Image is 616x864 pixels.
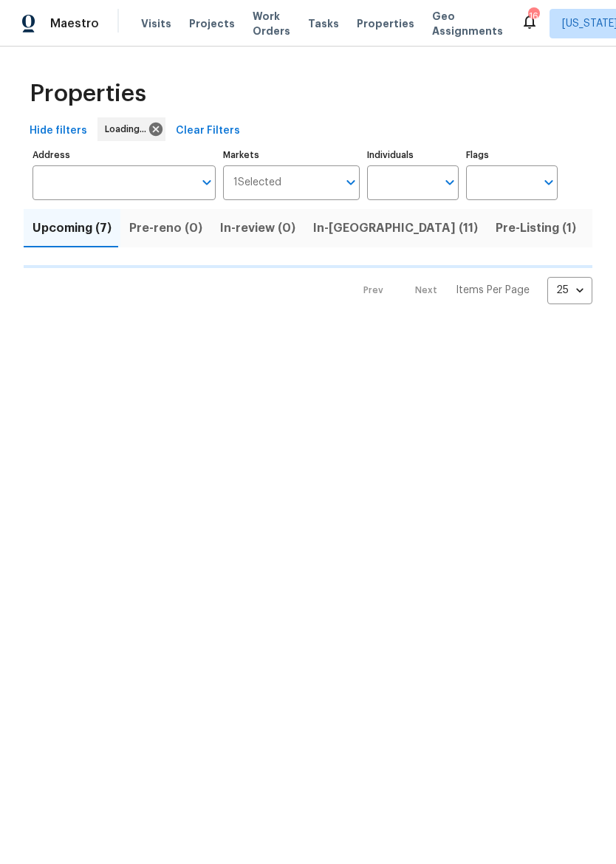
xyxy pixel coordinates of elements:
span: Visits [141,16,171,31]
button: Open [340,172,361,193]
div: 25 [547,271,592,309]
button: Open [439,172,460,193]
span: Clear Filters [176,122,240,140]
div: Loading... [97,117,165,141]
span: Projects [189,16,235,31]
span: Tasks [308,18,339,29]
button: Open [538,172,559,193]
span: Pre-Listing (1) [496,218,576,239]
button: Open [196,172,217,193]
div: 16 [528,9,538,24]
label: Markets [223,151,360,160]
p: Items Per Page [456,283,530,298]
span: Hide filters [30,122,87,140]
span: In-[GEOGRAPHIC_DATA] (11) [313,218,478,239]
span: Properties [30,86,146,101]
span: Properties [357,16,414,31]
span: In-review (0) [220,218,295,239]
span: Work Orders [253,9,290,38]
span: Upcoming (7) [32,218,112,239]
span: Loading... [105,122,152,137]
button: Clear Filters [170,117,246,145]
label: Flags [466,151,558,160]
span: Geo Assignments [432,9,503,38]
nav: Pagination Navigation [349,277,592,304]
label: Address [32,151,216,160]
span: Maestro [50,16,99,31]
button: Hide filters [24,117,93,145]
label: Individuals [367,151,459,160]
span: 1 Selected [233,176,281,189]
span: Pre-reno (0) [129,218,202,239]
